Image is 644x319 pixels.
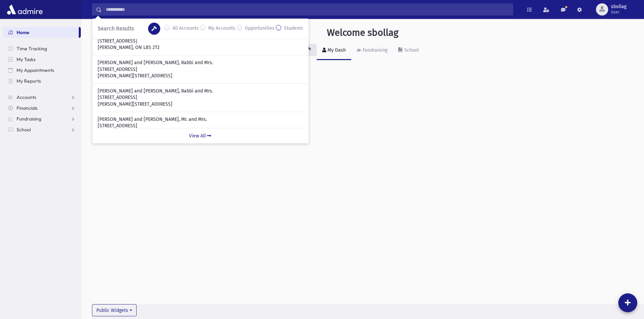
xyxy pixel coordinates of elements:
[98,44,303,51] p: [PERSON_NAME], ON L8S 2T2
[172,25,199,33] label: All Accounts
[3,65,81,76] a: My Appointments
[17,105,38,111] span: Financials
[17,29,29,35] span: Home
[17,94,36,100] span: Accounts
[611,9,626,15] span: User
[17,46,47,52] span: Time Tracking
[17,67,54,73] span: My Appointments
[17,116,41,122] span: Fundraising
[98,59,303,66] p: [PERSON_NAME] and [PERSON_NAME], Rabbi and Mrs.
[98,25,134,32] span: Search Results
[17,127,31,133] span: School
[351,41,393,60] a: Fundraising
[361,47,387,53] div: Fundraising
[403,47,419,53] div: School
[3,103,81,113] a: Financials
[3,76,81,86] a: My Reports
[317,41,351,60] a: My Dash
[3,92,81,103] a: Accounts
[5,3,44,16] img: AdmirePro
[611,4,626,9] span: sbollag
[284,25,303,33] label: Students
[98,123,303,129] p: [STREET_ADDRESS]
[98,66,303,73] p: [STREET_ADDRESS]
[17,56,35,62] span: My Tasks
[98,38,303,45] p: [STREET_ADDRESS]
[98,101,303,108] p: [PERSON_NAME][STREET_ADDRESS]
[3,27,79,38] a: Home
[17,78,41,84] span: My Reports
[92,128,309,143] a: View All
[98,116,303,123] p: [PERSON_NAME] and [PERSON_NAME], Mr. and Mrs.
[98,73,303,79] p: [PERSON_NAME][STREET_ADDRESS]
[102,3,513,16] input: Search
[3,124,81,135] a: School
[3,113,81,124] a: Fundraising
[3,54,81,65] a: My Tasks
[327,27,399,38] h3: Welcome sbollag
[98,88,303,95] p: [PERSON_NAME] and [PERSON_NAME], Rabbi and Mrs.
[393,41,424,60] a: School
[3,43,81,54] a: Time Tracking
[92,304,137,316] button: Public Widgets
[245,25,275,33] label: Opportunities
[326,47,346,53] div: My Dash
[208,25,235,33] label: My Accounts
[98,94,303,101] p: [STREET_ADDRESS]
